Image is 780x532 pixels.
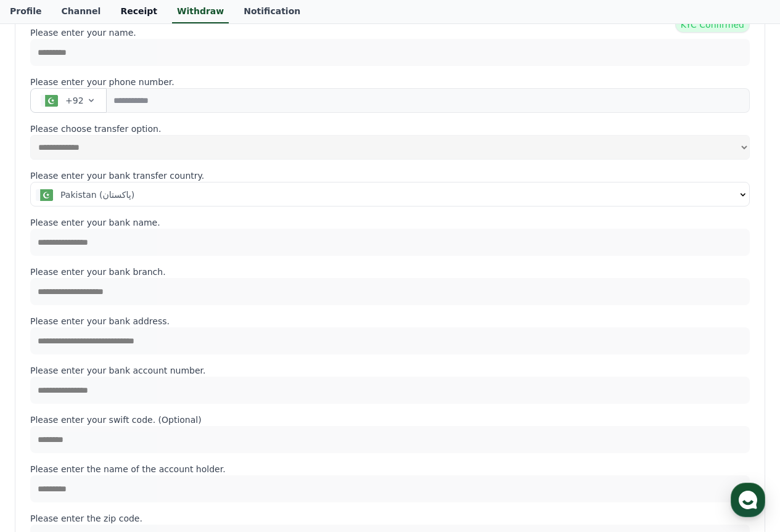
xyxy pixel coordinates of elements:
[30,315,750,327] p: Please enter your bank address.
[30,170,750,182] p: Please enter your bank transfer country.
[30,27,750,39] p: Please enter your name.
[30,123,750,135] p: Please choose transfer option.
[30,414,750,426] p: Please enter your swift code. (Optional)
[102,410,139,420] span: Messages
[81,391,159,422] a: Messages
[183,409,213,419] span: Settings
[159,391,237,422] a: Settings
[30,76,750,88] p: Please enter your phone number.
[30,216,750,229] p: Please enter your bank name.
[4,391,81,422] a: Home
[30,512,750,525] p: Please enter the zip code.
[30,266,750,278] p: Please enter your bank branch.
[31,409,53,419] span: Home
[675,17,750,33] span: KYC Confirmed
[60,189,134,201] span: Pakistan (‫پاکستان‬‎)
[65,94,84,107] span: +92
[30,463,750,475] p: Please enter the name of the account holder.
[30,364,750,377] p: Please enter your bank account number.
